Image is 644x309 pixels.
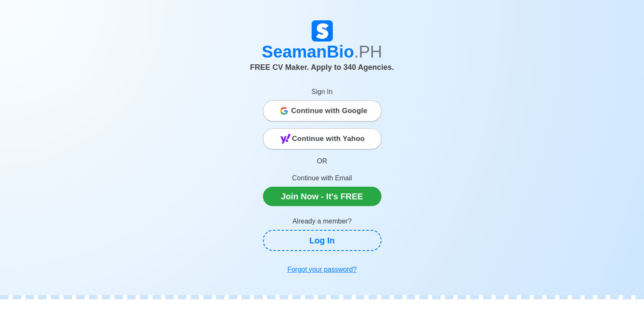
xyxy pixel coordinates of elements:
[263,128,381,149] button: Continue with Yahoo
[87,41,557,62] h1: SeamanBio
[263,261,381,278] a: Forgot your password?
[354,42,382,61] span: .PH
[263,87,381,97] p: Sign In
[291,102,368,119] span: Continue with Google
[287,266,357,273] u: Forgot your password?
[250,63,394,72] span: FREE CV Maker. Apply to 340 Agencies.
[292,130,365,147] span: Continue with Yahoo
[263,100,381,121] button: Continue with Google
[263,216,381,226] p: Already a member?
[263,156,381,166] p: OR
[312,20,333,41] img: Logo
[263,173,381,183] p: Continue with Email
[263,230,381,251] a: Log In
[263,187,381,206] a: Join Now - It's FREE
